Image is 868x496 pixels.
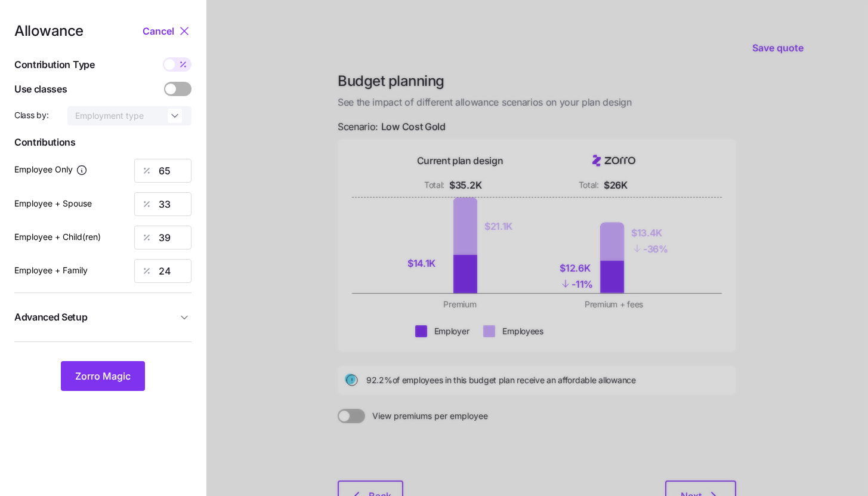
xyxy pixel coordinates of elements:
[14,163,88,176] label: Employee Only
[14,303,191,332] button: Advanced Setup
[14,24,84,38] span: Allowance
[14,197,92,210] label: Employee + Spouse
[14,109,48,121] span: Class by:
[14,135,191,150] span: Contributions
[143,24,177,38] button: Cancel
[61,361,145,391] button: Zorro Magic
[75,369,131,383] span: Zorro Magic
[143,24,174,38] span: Cancel
[14,264,88,277] label: Employee + Family
[14,82,67,97] span: Use classes
[14,230,101,244] label: Employee + Child(ren)
[14,57,95,72] span: Contribution Type
[14,310,88,325] span: Advanced Setup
